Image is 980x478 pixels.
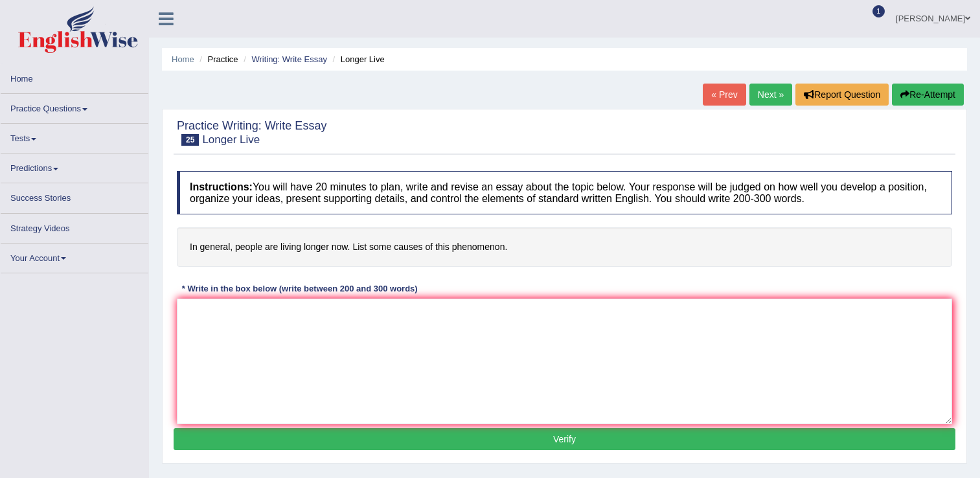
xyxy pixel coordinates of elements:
button: Re-Attempt [892,84,964,106]
span: 1 [872,5,885,17]
a: Success Stories [1,183,148,209]
b: Instructions: [190,181,253,192]
span: 25 [181,134,199,146]
a: Practice Questions [1,94,148,119]
a: Writing: Write Essay [251,54,327,64]
a: Your Account [1,244,148,269]
button: Verify [174,428,955,450]
li: Practice [196,53,238,65]
h2: Practice Writing: Write Essay [177,120,326,146]
small: Longer Live [202,133,260,146]
a: Home [1,64,148,89]
a: Predictions [1,154,148,179]
a: Home [172,54,194,64]
h4: In general, people are living longer now. List some causes of this phenomenon. [177,227,952,267]
button: Report Question [795,84,889,106]
li: Longer Live [330,53,385,65]
a: Next » [749,84,792,106]
h4: You will have 20 minutes to plan, write and revise an essay about the topic below. Your response ... [177,171,952,214]
div: * Write in the box below (write between 200 and 300 words) [177,283,422,295]
a: Tests [1,124,148,149]
a: Strategy Videos [1,214,148,239]
a: « Prev [703,84,746,106]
